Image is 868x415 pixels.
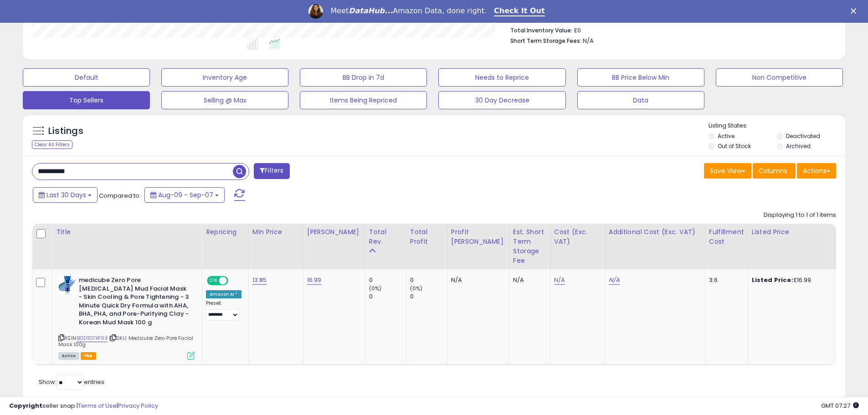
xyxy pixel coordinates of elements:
a: Terms of Use [78,401,117,410]
div: 0 [369,292,406,301]
img: 41wTy8OE-PL._SL40_.jpg [58,276,77,294]
span: N/A [583,36,594,45]
button: BB Drop in 7d [300,68,427,87]
img: Profile image for Georgie [308,4,323,19]
span: FBA [81,352,96,360]
div: Preset: [206,300,241,321]
a: B0D1G7XF9X [77,334,108,342]
small: (0%) [369,285,382,292]
div: Clear All Filters [32,140,72,149]
b: Listed Price: [752,276,793,284]
button: Save View [704,163,751,179]
div: £16.99 [752,276,827,284]
a: 13.85 [252,276,267,285]
li: £0 [510,24,829,35]
button: Last 30 Days [33,187,98,203]
button: Filters [254,163,289,179]
span: Show: entries [39,378,104,386]
span: Columns [759,166,787,175]
span: ON [208,277,219,285]
button: Data [577,91,704,109]
div: Est. Short Term Storage Fee [513,227,546,266]
button: Aug-09 - Sep-07 [144,187,225,203]
button: Default [23,68,150,87]
div: 0 [410,276,447,284]
span: Compared to: [99,191,141,200]
div: Amazon AI * [206,290,241,298]
button: Inventory Age [161,68,288,87]
label: Archived [786,142,811,150]
button: Top Sellers [23,91,150,109]
div: Additional Cost (Exc. VAT) [609,227,701,237]
div: Fulfillment Cost [709,227,744,246]
a: N/A [609,276,620,285]
h5: Listings [48,125,83,138]
span: | SKU: Medicube Zero Pore Facial Mask 100g [58,334,193,348]
span: All listings currently available for purchase on Amazon [58,352,79,360]
i: DataHub... [349,6,393,15]
div: Title [56,227,198,237]
span: Last 30 Days [46,190,86,200]
button: Needs to Reprice [438,68,565,87]
div: Total Profit [410,227,443,246]
div: Displaying 1 to 1 of 1 items [764,211,836,220]
b: medicube Zero Pore [MEDICAL_DATA] Mud Facial Mask - Skin Cooling & Pore Tightening - 3 Minute Qui... [79,276,190,329]
small: (0%) [410,285,423,292]
div: 0 [369,276,406,284]
div: 0 [410,292,447,301]
div: ASIN: [58,276,195,359]
a: Privacy Policy [118,401,158,410]
span: 2025-10-9 07:27 GMT [821,401,859,410]
button: BB Price Below Min [577,68,704,87]
p: Listing States: [709,122,845,130]
div: Total Rev. [369,227,402,246]
button: Items Being Repriced [300,91,427,109]
div: Meet Amazon Data, done right. [330,6,487,15]
span: Aug-09 - Sep-07 [158,190,213,200]
label: Active [718,132,734,140]
div: Close [851,8,860,14]
label: Out of Stock [718,142,751,150]
div: Min Price [252,227,299,237]
div: Repricing [206,227,245,237]
button: Columns [753,163,796,179]
strong: Copyright [9,401,42,410]
label: Deactivated [786,132,820,140]
div: Profit [PERSON_NAME] [451,227,505,246]
a: Check It Out [494,6,545,16]
a: 16.99 [307,276,322,285]
button: Non Competitive [716,68,843,87]
span: OFF [227,277,241,285]
button: Actions [797,163,836,179]
div: Cost (Exc. VAT) [554,227,601,246]
button: 30 Day Decrease [438,91,565,109]
div: N/A [513,276,543,284]
div: Listed Price [752,227,831,237]
div: seller snap | | [9,402,158,410]
div: 3.6 [709,276,741,284]
div: [PERSON_NAME] [307,227,361,237]
a: N/A [554,276,565,285]
b: Short Term Storage Fees: [510,37,581,45]
button: Selling @ Max [161,91,288,109]
b: Total Inventory Value: [510,26,572,34]
div: N/A [451,276,502,284]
